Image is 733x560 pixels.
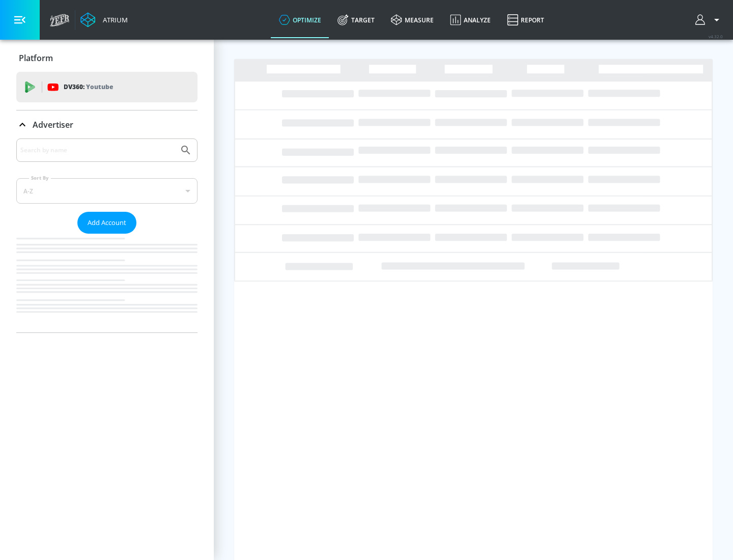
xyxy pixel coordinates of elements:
div: A-Z [16,178,198,204]
nav: list of Advertiser [16,234,198,332]
p: DV360: [64,81,113,93]
a: Atrium [80,12,128,27]
a: optimize [271,2,329,38]
span: v 4.32.0 [709,34,723,39]
input: Search by name [20,144,175,157]
a: Analyze [442,2,499,38]
div: Advertiser [16,138,198,332]
p: Platform [19,52,53,64]
a: Report [499,2,552,38]
span: Add Account [88,217,126,229]
p: Advertiser [33,119,73,130]
label: Sort By [29,175,51,181]
button: Add Account [77,212,136,234]
div: Platform [16,44,198,72]
p: Youtube [86,81,113,92]
div: DV360: Youtube [16,72,198,102]
div: Advertiser [16,110,198,139]
div: Atrium [99,15,128,24]
a: measure [383,2,442,38]
a: Target [329,2,383,38]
